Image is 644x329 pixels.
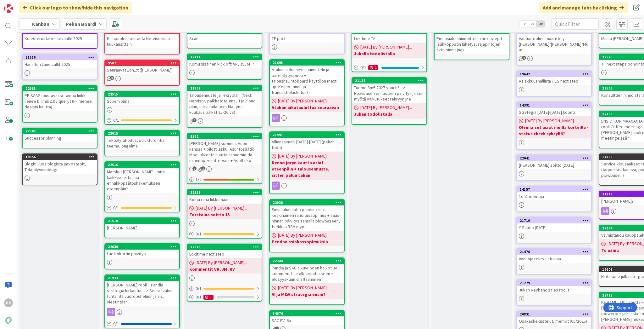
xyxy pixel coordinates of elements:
[352,34,426,43] div: Lokitime TA
[270,311,344,325] div: 14674SAC EVL6b
[516,248,592,274] a: 21476Vanhoja rekryajatuksia
[352,28,427,72] a: 22349Lokitime TA[DATE] By [PERSON_NAME]...Jukalla todolistalla0/11
[360,104,412,111] span: [DATE] By [PERSON_NAME]...
[113,117,119,124] span: 0 / 1
[23,34,97,43] div: Kolesteroli labra keväälle 2025
[517,317,591,325] div: Osakaskekustelut, memot (05/2025)
[517,161,591,169] div: [PERSON_NAME] soitto [DATE]
[105,162,179,168] div: 22516
[108,92,179,96] div: 22515
[105,130,179,150] div: 22615Tekoälyrahoitus, strukturointia, teema, ongelma
[105,320,179,328] div: 0/1
[25,86,97,91] div: 22585
[189,266,260,272] b: Kommentit VR, JM, RV
[104,161,180,212] a: 22516Matskut [PERSON_NAME] - mitä kaikkea, että saa ennakkopäätöshakemuksen eteenpäin?0/1
[25,129,97,133] div: 22382
[190,190,262,195] div: 22517
[273,259,344,263] div: 22344
[270,138,344,152] div: Allianssimalli [DATE]-[DATE] (pekan todo)
[536,21,545,27] span: 3x
[520,103,591,107] div: 14391
[517,311,591,325] div: 20831Osakaskekustelut, memot (05/2025)
[108,131,179,136] div: 22615
[269,131,345,194] a: 21997Allianssimalli [DATE]-[DATE] (pekan todo)[DATE] By [PERSON_NAME]...Kenno joryn kautta asiat ...
[104,217,180,238] a: 21510[PERSON_NAME]
[270,264,344,283] div: Pandia ja SAC alkuvuoden halkot JA kommentit --> allekirjoitukseen + elosyyskuun draftaaminen
[517,280,591,294] div: 21279Jukan Keybanc sales roolit
[517,187,591,192] div: 14157
[105,250,179,258] div: Luottokortin päivitys
[352,78,426,84] div: 21134
[270,258,344,264] div: 22344
[269,28,345,54] a: 22044TF pitch
[517,108,591,116] div: Strategia [DATE]-[DATE] koonti
[4,316,13,325] img: avatar
[516,102,592,150] a: 14391Strategia [DATE]-[DATE] koonti[DATE] By [PERSON_NAME]...Olennaiset asiat muilla korteilla - ...
[278,232,330,239] span: [DATE] By [PERSON_NAME]...
[105,244,179,258] div: 22630Luottokortin päivitys
[272,239,342,245] b: Pendaa asiakassopimuksia
[105,29,179,48] div: 21186Kulupuolen seuranta Netvisorissa kuukausittain
[270,29,344,43] div: 22044TF pitch
[187,230,262,238] div: 0/1
[273,200,344,205] div: 22030
[22,153,97,185] a: 19556Blogit: Vuosiblogista jatkostepit, Tekoälyvisioblogi
[517,280,591,286] div: 21279
[270,205,344,231] div: Sininauhasäätiö pandia x sac keskinäinen rahoitussopimus + saas-hinnan päivitys samalla plowbasee...
[273,133,344,137] div: 21997
[517,102,591,108] div: 14391
[187,134,262,139] div: 8562
[516,280,592,306] a: 21279Jukan Keybanc sales roolit
[187,133,262,184] a: 8562[PERSON_NAME] sopimus Ason kanssa + pilottilasku; Asuntosäätiö: Moduulikohtaisuutta ei huomio...
[278,153,330,159] span: [DATE] By [PERSON_NAME]...
[187,139,262,164] div: [PERSON_NAME] sopimus Ason kanssa + pilottilasku; Asuntosäätiö: Moduulikohtaisuutta ei huomioida ...
[187,190,262,204] div: 22517Komu raha liikkumaan
[270,200,344,231] div: 22030Sininauhasäätiö pandia x sac keskinäinen rahoitussopimus + saas-hinnan päivitys samalla plow...
[192,118,197,122] span: 1
[187,250,262,258] div: Lokitime next step
[105,281,179,306] div: [PERSON_NAME] rooli + Pandia strategia kirkastus --> Seuraavaksi funtsinta vuoropuheluun ja sis. ...
[23,60,97,68] div: Hamilton Lane callit 2025
[196,231,202,237] span: 0 / 1
[104,130,180,156] a: 22615Tekoälyrahoitus, strukturointia, teema, ongelma
[368,65,378,70] div: 1
[192,166,197,170] span: 1
[187,91,262,116] div: Talousennuste ja rekrypläni (Next: Netvisor, palkkatoteuma, it ja cloud plan, sarviapila toimitil...
[272,104,342,111] b: Atakan aikatauluttaa seuraavan
[520,72,591,76] div: 19642
[105,60,179,74] div: 9507Seuraavat 1on1:t ([PERSON_NAME])
[108,219,179,223] div: 21510
[23,128,97,142] div: 22382Successor planning
[272,159,342,178] b: Kenno joryn kautta asiat eteenpäin + talousennuste, sitten paluu tähän
[187,54,262,80] a: 22414Komu sisäinen kick off: VR, JS, MT?
[23,55,97,68] div: 21516Hamilton Lane callit 2025
[105,218,179,224] div: 21510
[269,199,345,252] a: 22030Sininauhasäätiö pandia x sac keskinäinen rahoitussopimus + saas-hinnan päivitys samalla plow...
[270,316,344,325] div: SAC EVL6b
[525,118,577,124] span: [DATE] By [PERSON_NAME]...
[196,176,202,183] span: 1 / 2
[201,166,205,170] span: 1
[187,60,262,68] div: Komu sisäinen kick off: VR, JS, MT?
[105,116,179,124] div: 0/1
[360,64,366,71] span: 0 / 1
[23,29,97,43] div: 16902Kolesteroli labra keväälle 2025
[539,2,628,13] div: Add and manage tabs by clicking
[196,205,247,211] span: [DATE] By [PERSON_NAME]...
[273,311,344,316] div: 14674
[517,218,591,232] div: 21710Y-Säätiö [DATE]
[187,28,262,49] a: 22647Scan
[517,223,591,232] div: Y-Säätiö [DATE]
[105,224,179,232] div: [PERSON_NAME]
[23,91,97,111] div: PB SAAS joustavaksi - ainoa linkki lienee billmill 2.0 / queryt (FF menee dealsin kautta)
[23,154,97,174] div: 19556Blogit: Vuosiblogista jatkostepit, Tekoälyvisioblogi
[105,130,179,136] div: 22615
[352,29,426,43] div: 22349Lokitime TA
[22,85,97,123] a: 22585PB SAAS joustavaksi - ainoa linkki lienee billmill 2.0 / queryt (FF menee dealsin kautta)
[105,60,179,66] div: 9507
[522,56,526,60] span: 1
[187,54,262,68] div: 22414Komu sisäinen kick off: VR, JS, MT?
[4,4,13,13] img: Visit kanbanzone.com
[105,136,179,150] div: Tekoälyrahoitus, strukturointia, teema, ongelma
[105,204,179,212] div: 0/1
